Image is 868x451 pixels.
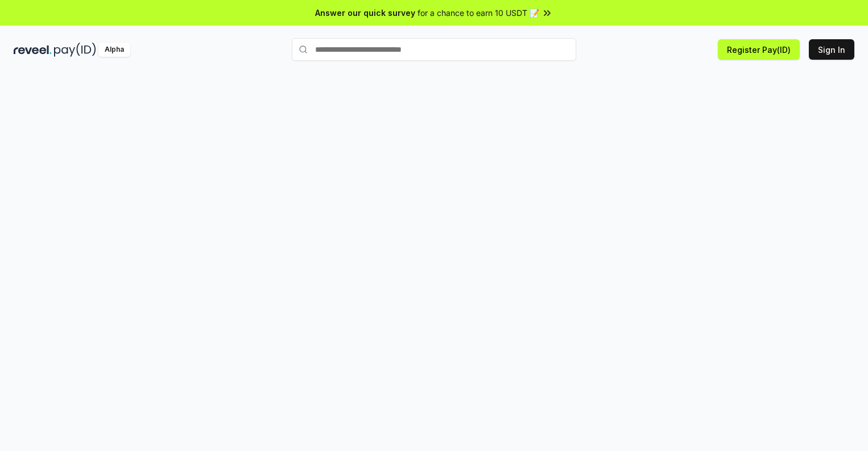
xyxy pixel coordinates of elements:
[54,43,96,57] img: pay_id
[418,7,539,19] span: for a chance to earn 10 USDT 📝
[315,7,415,19] span: Answer our quick survey
[14,43,52,57] img: reveel_dark
[718,39,800,60] button: Register Pay(ID)
[98,43,130,57] div: Alpha
[809,39,854,60] button: Sign In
